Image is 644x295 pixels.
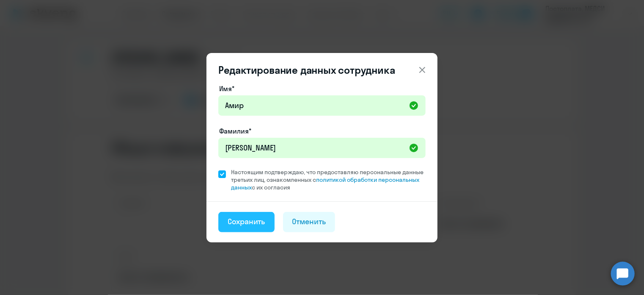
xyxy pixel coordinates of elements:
label: Фамилия* [219,126,251,136]
span: Настоящим подтверждаю, что предоставляю персональные данные третьих лиц, ознакомленных с с их сог... [231,168,426,191]
div: Отменить [292,216,326,227]
button: Отменить [283,212,336,232]
button: Сохранить [218,212,275,232]
a: политикой обработки персональных данных [231,176,419,191]
header: Редактирование данных сотрудника [206,63,438,77]
div: Сохранить [228,216,265,227]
